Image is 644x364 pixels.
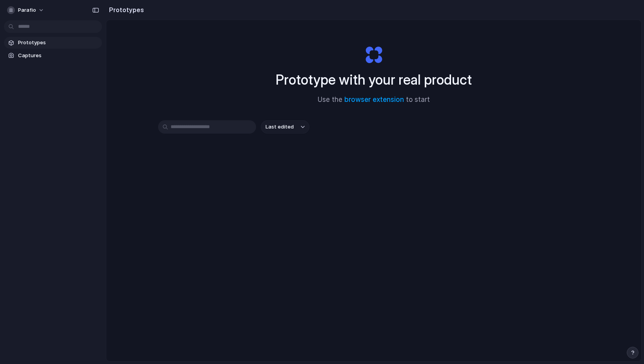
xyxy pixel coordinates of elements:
[276,69,472,90] h1: Prototype with your real product
[318,95,430,105] span: Use the to start
[4,50,102,62] a: Captures
[106,5,144,14] h2: Prototypes
[344,96,404,103] a: browser extension
[18,39,99,47] span: Prototypes
[266,123,294,131] span: Last edited
[4,4,48,16] button: Parafio
[18,52,99,60] span: Captures
[261,120,309,134] button: Last edited
[4,37,102,49] a: Prototypes
[18,6,36,14] span: Parafio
